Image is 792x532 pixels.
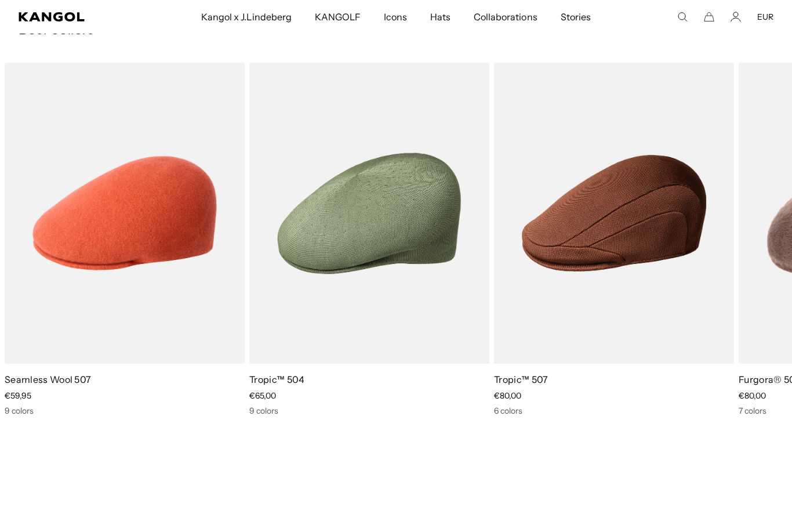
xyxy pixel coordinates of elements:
span: €80,00 [739,390,766,401]
button: EUR [757,12,773,22]
a: Kangol [19,12,133,21]
summary: Search here [677,12,688,22]
img: Tropic™ 507 [494,63,734,364]
span: €65,00 [249,390,276,401]
a: Account [731,12,741,22]
div: 9 colors [5,406,245,416]
button: Cart [704,12,714,22]
div: 6 colors [494,406,734,416]
span: €80,00 [494,390,521,401]
a: Seamless Wool 507 [5,374,91,385]
a: Tropic™ 507 [494,374,548,385]
img: Seamless Wool 507 [5,63,245,364]
div: 9 colors [249,406,489,416]
a: Tropic™ 504 [249,374,305,385]
span: €59,95 [5,390,31,401]
div: 6 of 10 [245,63,489,417]
img: Tropic™ 504 [249,63,489,364]
div: 7 of 10 [489,63,734,417]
